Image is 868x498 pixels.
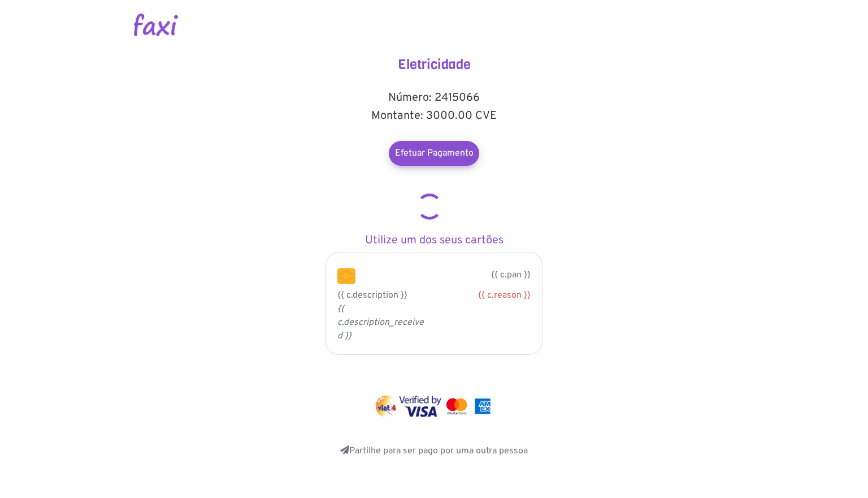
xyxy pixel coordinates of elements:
[337,290,407,301] span: {{ c.description }}
[375,396,397,417] img: vinti4
[321,91,547,105] h5: Número: 2415066
[444,396,470,417] img: mastercard
[389,141,479,166] a: Efetuar Pagamento
[321,57,547,73] h4: Eletricidade
[337,303,424,342] i: {{ c.description_received }}
[321,234,547,247] h5: Utilize um dos seus cartões
[399,396,441,417] img: visa
[340,445,528,457] a: Partilhe para ser pago por uma outra pessoa
[442,289,531,302] div: {{ c.reason }}
[337,268,355,284] img: chip.png
[321,109,547,123] h5: Montante: 3000.00 CVE
[372,268,531,282] p: {{ c.pan }}
[472,396,493,417] img: mastercard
